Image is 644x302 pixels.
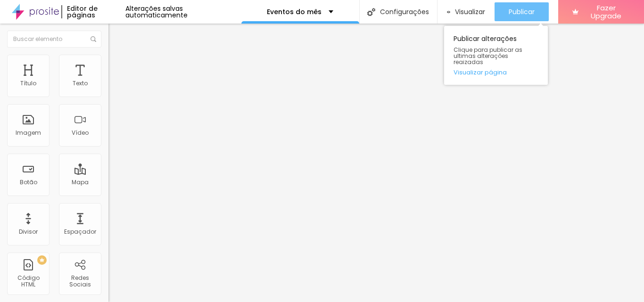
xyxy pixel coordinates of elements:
[72,130,89,136] div: Vídeo
[454,47,538,65] span: Clique para publicar as ultimas alterações reaizadas
[267,8,322,15] p: Eventos do mês
[61,5,125,18] div: Editor de páginas
[7,31,101,48] input: Buscar elemento
[367,8,375,16] img: Icone
[72,179,89,186] div: Mapa
[582,4,630,20] span: Fazer Upgrade
[19,229,38,235] div: Divisor
[91,36,96,42] img: Icone
[125,5,241,18] div: Alterações salvas automaticamente
[444,26,548,85] div: Publicar alterações
[61,275,99,288] div: Redes Sociais
[455,8,485,16] span: Visualizar
[16,130,41,136] div: Imagem
[64,229,96,235] div: Espaçador
[454,69,538,75] a: Visualizar página
[447,8,451,16] img: view-1.svg
[73,80,88,87] div: Texto
[9,275,47,288] div: Código HTML
[20,179,37,186] div: Botão
[20,80,36,87] div: Título
[509,8,535,16] span: Publicar
[438,2,495,21] button: Visualizar
[495,2,549,21] button: Publicar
